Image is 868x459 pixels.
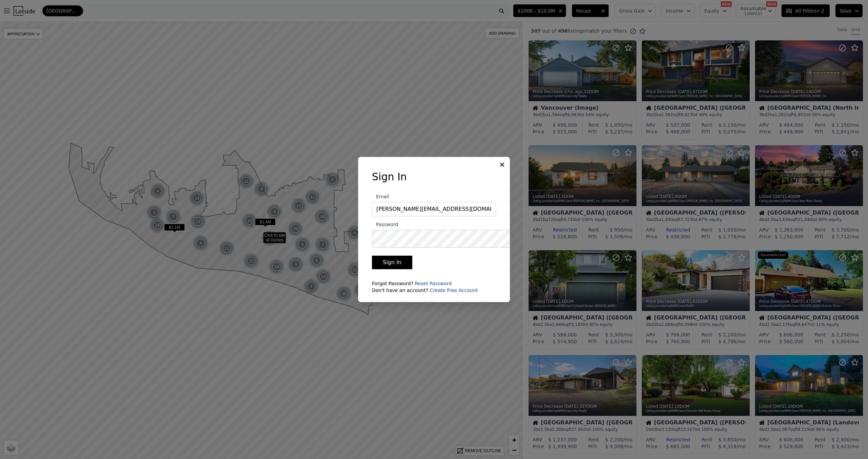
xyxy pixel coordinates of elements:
h3: Sign In [372,171,496,183]
span: Email [372,194,389,199]
input: Password [372,230,527,247]
a: Create Free Account [430,288,478,293]
div: Forgot Password? Don't have an account? [372,280,496,294]
a: Reset Password [415,281,452,286]
button: Sign In [372,256,412,269]
span: Password [372,222,398,227]
input: Email [372,202,496,216]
